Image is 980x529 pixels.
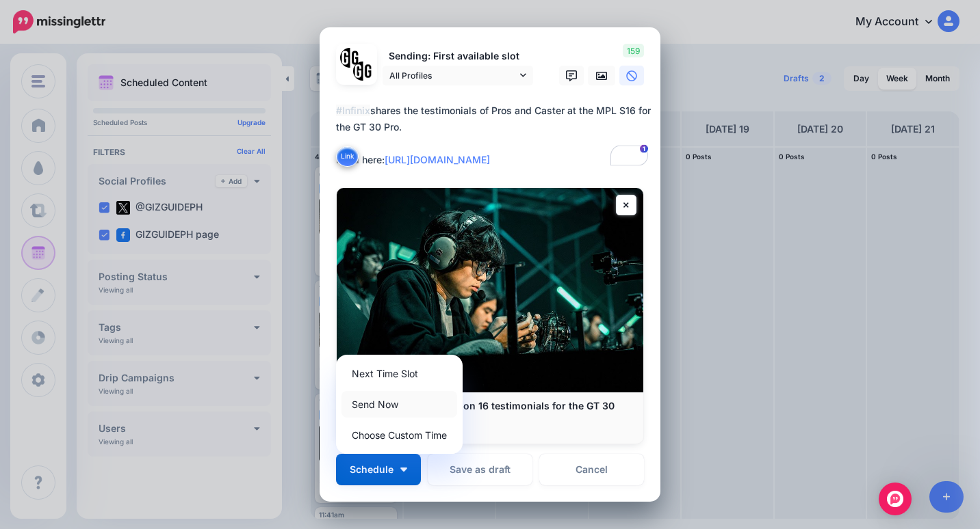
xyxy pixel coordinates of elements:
[400,467,407,472] img: arrow-down-white.png
[336,103,651,168] textarea: To enrich screen reader interactions, please activate Accessibility in Grammarly extension settings
[389,68,517,83] span: All Profiles
[340,48,360,68] img: 353459792_649996473822713_4483302954317148903_n-bsa138318.png
[341,422,457,448] a: Choose Custom Time
[350,400,615,424] b: Infinix shares MPL Season 16 testimonials for the GT 30 Pro
[879,483,912,515] div: Open Intercom Messenger
[353,62,373,81] img: JT5sWCfR-79925.png
[341,391,457,418] a: Send Now
[336,454,421,485] button: Schedule
[337,188,643,392] img: Infinix shares MPL Season 16 testimonials for the GT 30 Pro
[336,146,359,167] button: Link
[350,465,394,474] span: Schedule
[383,49,533,64] p: Sending: First available slot
[336,103,651,168] div: shares the testimonials of Pros and Caster at the MPL S16 for the GT 30 Pro. Read here:
[341,360,457,387] a: Next Time Slot
[623,44,644,57] span: 159
[350,424,630,437] p: [DOMAIN_NAME]
[383,66,533,85] a: All Profiles
[539,454,644,485] a: Cancel
[428,454,532,485] button: Save as draft
[336,355,463,454] div: Schedule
